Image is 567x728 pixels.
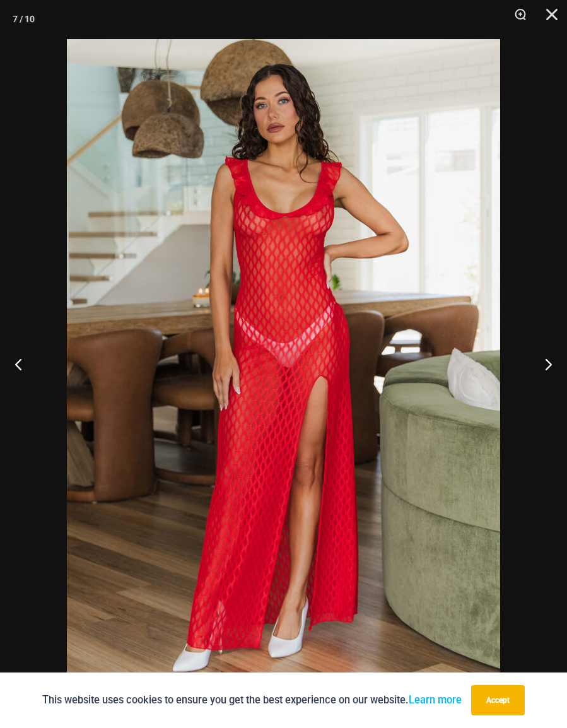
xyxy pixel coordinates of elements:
button: Accept [471,685,525,715]
button: Next [520,332,567,396]
img: Sometimes Red 587 Dress 01 [67,39,500,689]
p: This website uses cookies to ensure you get the best experience on our website. [42,691,462,708]
a: Learn more [409,694,462,706]
div: 7 / 10 [13,9,35,28]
